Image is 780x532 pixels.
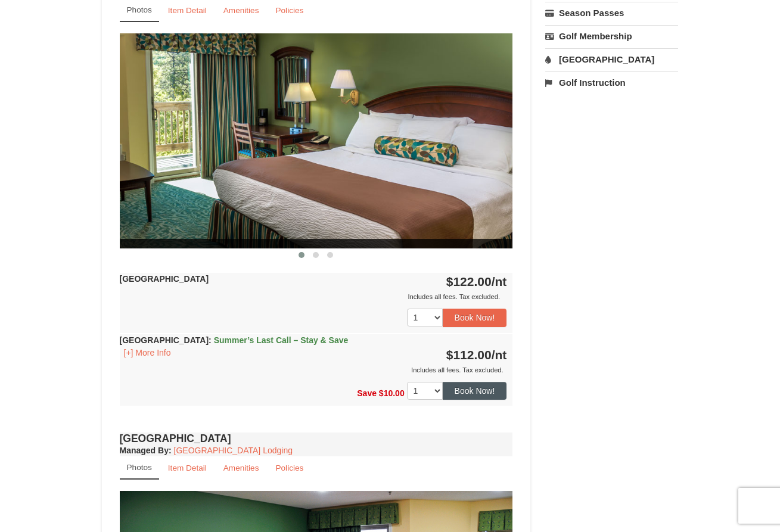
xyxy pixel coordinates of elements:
[492,348,507,362] span: /nt
[120,335,349,345] strong: [GEOGRAPHIC_DATA]
[275,6,303,15] small: Policies
[160,456,215,480] a: Item Detail
[127,5,152,14] small: Photos
[357,388,377,398] span: Save
[120,456,159,480] a: Photos
[492,275,507,288] span: /nt
[545,48,678,70] a: [GEOGRAPHIC_DATA]
[223,6,259,15] small: Amenities
[168,6,207,15] small: Item Detail
[545,71,678,94] a: Golf Instruction
[379,388,405,398] span: $10.00
[223,463,259,472] small: Amenities
[168,463,207,472] small: Item Detail
[127,463,152,472] small: Photos
[443,309,507,326] button: Book Now!
[275,463,303,472] small: Policies
[209,335,212,345] span: :
[120,33,512,248] img: 18876286-36-6bbdb14b.jpg
[214,335,349,345] span: Summer’s Last Call – Stay & Save
[120,274,209,284] strong: [GEOGRAPHIC_DATA]
[446,348,492,362] span: $112.00
[120,291,507,303] div: Includes all fees. Tax excluded.
[120,446,172,455] strong: :
[545,25,678,47] a: Golf Membership
[174,446,293,455] a: [GEOGRAPHIC_DATA] Lodging
[216,456,267,480] a: Amenities
[120,346,175,359] button: [+] More Info
[120,446,169,455] span: Managed By
[120,433,513,444] h4: [GEOGRAPHIC_DATA]
[268,456,311,480] a: Policies
[443,382,507,400] button: Book Now!
[120,364,507,376] div: Includes all fees. Tax excluded.
[545,2,678,24] a: Season Passes
[446,275,507,288] strong: $122.00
